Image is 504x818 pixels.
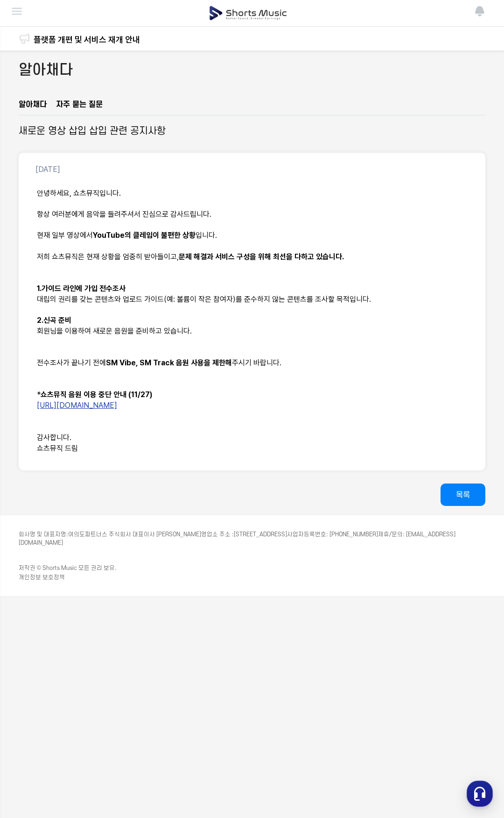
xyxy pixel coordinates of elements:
font: 1.가이드 라인에 가입 전수조사 [37,284,126,293]
font: 새로운 영상 삽입 삽입 관련 공지사항 [19,126,166,136]
span: Messages [77,311,105,318]
span: Settings [138,310,161,318]
font: [URL][DOMAIN_NAME] [37,401,117,410]
font: 항상 여러분에게 음악을 들려주셔서 진심으로 감사드립니다. [37,210,211,219]
font: 안녕하세요, 쇼츠뮤직입니다. [37,189,121,198]
font: 입니다. [196,231,217,240]
a: Messages [62,296,120,320]
font: SM Vibe, SM Track 음원 사용을 제한해 [106,358,232,367]
font: 2.신곡 준비 [37,316,71,325]
font: 회원님을 이용하여 새로운 음원을 준비하고 있습니다. [37,327,192,335]
font: : [66,531,68,538]
font: 제휴/문의 [378,531,403,538]
a: 목록 [441,484,485,506]
a: 알아채다 [19,99,47,115]
font: 목록 [456,491,470,499]
font: : [PHONE_NUMBER] [326,531,378,538]
font: [DATE] [35,165,60,174]
font: 여의도파트너스 주식회사 대표이사 [PERSON_NAME] [68,531,201,538]
a: 자주 묻는 질문 [56,99,103,115]
a: Home [3,296,62,320]
font: 현재 일부 영상에서 [37,231,93,240]
font: 회사명 및 대표자명 [19,531,66,538]
font: 저희 쇼츠뮤직은 현재 상황을 엄중히 받아들이고, [37,252,179,261]
font: 감사합니다. [37,433,71,442]
a: 플랫폼 개편 및 서비스 재개 안내 [34,32,140,46]
font: 쇼츠뮤직 드림 [37,444,78,453]
span: Home [24,310,40,318]
a: [URL][DOMAIN_NAME] [37,401,117,410]
font: 개인정보 보호정책 [19,574,65,580]
font: YouTube의 클레임이 불편한 상황 [93,231,196,240]
a: Settings [120,296,179,320]
font: 대립의 권리를 갖는 콘텐츠와 업로드 가이드(예: 볼륨이 작은 참여자)를 준수하지 않는 콘텐츠를 조사할 목적입니다. [37,295,371,304]
font: 주시기 바랍니다. [232,358,281,367]
font: 문제 해결과 서비스 구성을 위해 최선을 다하고 있습니다. [179,252,344,261]
font: 플랫폼 개편 및 서비스 재개 안내 [34,35,140,44]
font: 영업소 주소 : [201,531,234,538]
font: 전수조사가 끝나기 전에 [37,358,106,367]
img: 알림 아이콘 [19,33,30,44]
font: 사업자등록번호 [287,531,326,538]
a: 개인정보 보호정책 [19,573,65,580]
font: 저작권 © Shorts Music 모든 권리 보유. [19,565,117,571]
font: 알아채다 [19,100,47,109]
font: [STREET_ADDRESS] [234,531,287,538]
img: 알림 [474,6,485,17]
font: 쇼츠뮤직 음원 이용 중단 안내 (11/27) [41,390,153,399]
img: 메뉴 [11,6,22,17]
font: 자주 묻는 질문 [56,100,103,109]
font: 알아채다 [19,62,73,78]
